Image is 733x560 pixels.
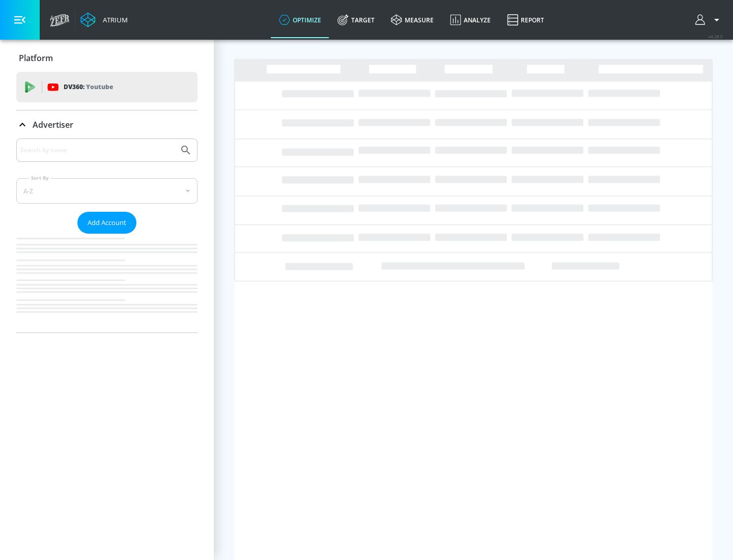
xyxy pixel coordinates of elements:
a: Analyze [442,2,499,38]
a: Atrium [80,12,128,27]
a: optimize [271,2,329,38]
div: Atrium [99,15,128,24]
div: Advertiser [16,110,198,139]
span: Add Account [88,217,126,229]
a: Target [329,2,383,38]
div: Advertiser [16,138,198,332]
input: Search by name [20,144,175,157]
label: Sort By [29,175,51,181]
p: DV360: [64,81,113,93]
nav: list of Advertiser [16,234,198,332]
a: measure [383,2,442,38]
div: Platform [16,44,198,72]
div: A-Z [16,178,198,204]
a: Report [499,2,552,38]
button: Add Account [77,212,136,234]
p: Advertiser [33,119,73,130]
p: Youtube [86,81,113,92]
span: v 4.28.0 [709,34,723,39]
p: Platform [19,52,53,64]
div: DV360: Youtube [16,72,198,102]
